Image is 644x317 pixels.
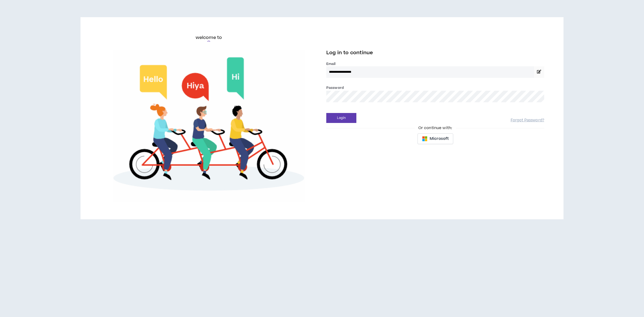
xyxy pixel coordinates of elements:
[511,118,544,123] a: Forgot Password?
[326,113,356,123] button: Login
[100,50,318,202] img: Welcome to Wripple
[326,61,544,66] label: Email
[418,133,453,144] button: Microsoft
[415,125,456,131] span: Or continue with:
[196,34,222,41] h6: welcome to
[326,49,373,56] span: Log in to continue
[326,85,344,90] label: Password
[430,136,449,142] span: Microsoft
